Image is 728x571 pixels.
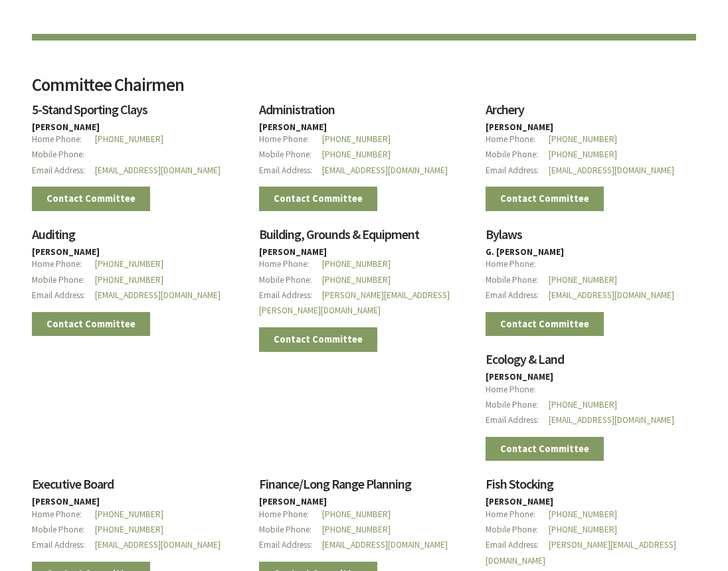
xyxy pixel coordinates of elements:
[32,507,95,522] span: Home Phone
[32,537,95,552] span: Email Address
[259,522,322,537] span: Mobile Phone
[486,228,696,248] h3: Bylaws
[32,496,100,507] strong: [PERSON_NAME]
[95,133,163,145] a: [PHONE_NUMBER]
[32,272,95,287] span: Mobile Phone
[549,414,674,426] a: [EMAIL_ADDRESS][DOMAIN_NAME]
[486,397,549,412] span: Mobile Phone
[32,122,100,133] strong: [PERSON_NAME]
[486,382,549,397] span: Home Phone
[549,274,617,285] a: [PHONE_NUMBER]
[486,187,604,211] a: Contact Committee
[322,133,391,145] a: [PHONE_NUMBER]
[322,524,391,535] a: [PHONE_NUMBER]
[32,103,242,123] h3: 5-Stand Sporting Clays
[486,312,604,337] a: Contact Committee
[32,228,242,248] h3: Auditing
[32,246,100,258] strong: [PERSON_NAME]
[549,509,617,520] a: [PHONE_NUMBER]
[259,228,470,248] h3: Building, Grounds & Equipment
[486,256,549,272] span: Home Phone
[259,537,322,552] span: Email Address
[259,122,327,133] strong: [PERSON_NAME]
[32,256,95,272] span: Home Phone
[322,539,448,550] a: [EMAIL_ADDRESS][DOMAIN_NAME]
[549,149,617,160] a: [PHONE_NUMBER]
[486,437,604,461] a: Contact Committee
[549,399,617,410] a: [PHONE_NUMBER]
[32,163,95,178] span: Email Address
[322,274,391,285] a: [PHONE_NUMBER]
[486,477,696,497] h3: Fish Stocking
[549,165,674,176] a: [EMAIL_ADDRESS][DOMAIN_NAME]
[322,258,391,270] a: [PHONE_NUMBER]
[486,131,549,147] span: Home Phone
[95,165,221,176] a: [EMAIL_ADDRESS][DOMAIN_NAME]
[259,131,322,147] span: Home Phone
[486,353,696,372] h3: Ecology & Land
[259,272,322,287] span: Mobile Phone
[32,131,95,147] span: Home Phone
[486,122,553,133] strong: [PERSON_NAME]
[486,496,553,507] strong: [PERSON_NAME]
[486,147,549,162] span: Mobile Phone
[259,163,322,178] span: Email Address
[486,163,549,178] span: Email Address
[95,509,163,520] a: [PHONE_NUMBER]
[32,522,95,537] span: Mobile Phone
[486,412,549,428] span: Email Address
[486,537,549,552] span: Email Address
[486,522,549,537] span: Mobile Phone
[32,76,696,103] h2: Committee Chairmen
[486,371,553,382] strong: [PERSON_NAME]
[486,507,549,522] span: Home Phone
[32,287,95,303] span: Email Address
[95,289,221,301] a: [EMAIL_ADDRESS][DOMAIN_NAME]
[95,258,163,270] a: [PHONE_NUMBER]
[486,272,549,287] span: Mobile Phone
[259,507,322,522] span: Home Phone
[259,147,322,162] span: Mobile Phone
[259,496,327,507] strong: [PERSON_NAME]
[32,477,242,497] h3: Executive Board
[95,524,163,535] a: [PHONE_NUMBER]
[322,165,448,176] a: [EMAIL_ADDRESS][DOMAIN_NAME]
[259,103,470,123] h3: Administration
[95,274,163,285] a: [PHONE_NUMBER]
[32,312,150,337] a: Contact Committee
[259,289,450,316] a: [PERSON_NAME][EMAIL_ADDRESS][PERSON_NAME][DOMAIN_NAME]
[259,327,377,352] a: Contact Committee
[259,287,322,303] span: Email Address
[486,103,696,123] h3: Archery
[486,246,564,258] strong: G. [PERSON_NAME]
[259,187,377,211] a: Contact Committee
[322,509,391,520] a: [PHONE_NUMBER]
[486,287,549,303] span: Email Address
[259,477,470,497] h3: Finance/Long Range Planning
[32,147,95,162] span: Mobile Phone
[549,524,617,535] a: [PHONE_NUMBER]
[549,289,674,301] a: [EMAIL_ADDRESS][DOMAIN_NAME]
[486,539,676,566] a: [PERSON_NAME][EMAIL_ADDRESS][DOMAIN_NAME]
[259,246,327,258] strong: [PERSON_NAME]
[549,133,617,145] a: [PHONE_NUMBER]
[95,539,221,550] a: [EMAIL_ADDRESS][DOMAIN_NAME]
[322,149,391,160] a: [PHONE_NUMBER]
[259,256,322,272] span: Home Phone
[32,187,150,211] a: Contact Committee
